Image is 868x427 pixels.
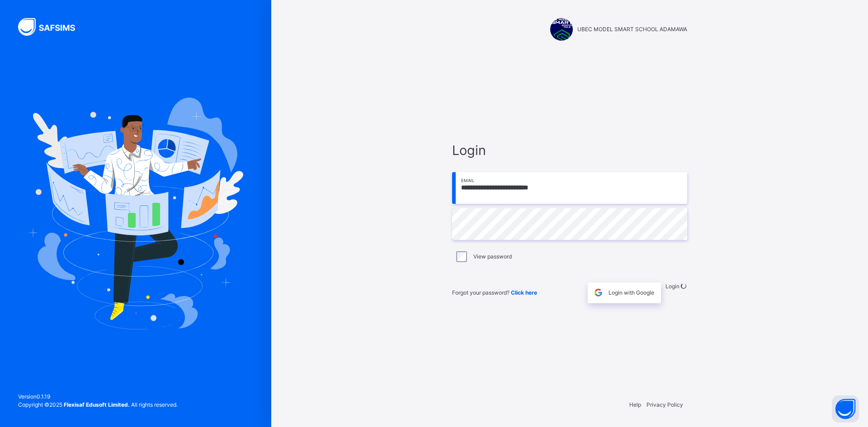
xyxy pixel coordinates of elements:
[28,98,243,329] img: Hero Image
[452,289,537,296] span: Forgot your password?
[577,25,687,33] span: UBEC MODEL SMART SCHOOL ADAMAWA
[511,289,537,296] a: Click here
[629,401,641,408] a: Help
[452,141,687,160] span: Login
[646,401,683,408] a: Privacy Policy
[18,393,178,401] span: Version 0.1.19
[593,287,604,298] img: google.396cfc9801f0270233282035f929180a.svg
[18,401,178,408] span: Copyright © 2025 All rights reserved.
[832,395,859,422] button: Open asap
[609,289,654,297] span: Login with Google
[665,283,679,290] span: Login
[473,253,512,261] label: View password
[64,401,130,408] strong: Flexisaf Edusoft Limited.
[18,18,86,36] img: SAFSIMS Logo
